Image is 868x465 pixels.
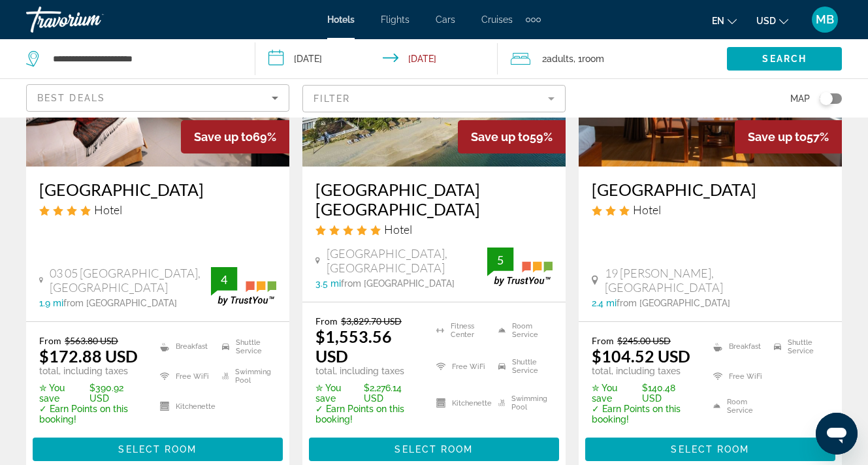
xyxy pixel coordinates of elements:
li: Shuttle Service [767,335,829,359]
span: from [GEOGRAPHIC_DATA] [63,298,177,308]
p: ✓ Earn Points on this booking! [315,404,420,425]
a: Cruises [481,14,513,25]
li: Swimming Pool [216,365,276,389]
span: Hotel [94,202,122,217]
p: ✓ Earn Points on this booking! [39,404,144,425]
li: Room Service [492,315,553,345]
p: ✓ Earn Points on this booking! [592,404,697,425]
del: $563.80 USD [65,335,118,346]
li: Breakfast [707,335,768,359]
span: From [315,315,338,327]
button: Change language [712,11,737,30]
span: From [592,335,614,346]
button: Select Room [309,438,559,461]
button: Extra navigation items [526,9,541,30]
span: from [GEOGRAPHIC_DATA] [341,278,455,289]
span: from [GEOGRAPHIC_DATA] [617,298,730,308]
span: Save up to [471,130,530,144]
div: 69% [181,120,289,153]
li: Swimming Pool [492,388,553,418]
span: From [39,335,61,346]
div: 3 star Hotel [592,202,829,217]
span: Room [582,54,604,64]
a: [GEOGRAPHIC_DATA] [GEOGRAPHIC_DATA] [315,180,553,219]
button: Select Room [33,438,283,461]
button: Change currency [756,11,788,30]
p: total, including taxes [315,366,420,376]
span: 2.4 mi [592,298,617,308]
span: 19 [PERSON_NAME], [GEOGRAPHIC_DATA] [605,266,829,295]
p: $140.48 USD [592,383,697,404]
button: User Menu [808,6,842,33]
span: Select Room [671,444,749,455]
span: 3.5 mi [315,278,341,289]
span: Best Deals [37,93,105,103]
del: $245.00 USD [617,335,671,346]
span: USD [756,16,776,26]
li: Free WiFi [707,365,768,389]
span: Cars [436,14,455,25]
mat-select: Sort by [37,90,278,106]
div: 4 star Hotel [39,202,276,217]
button: Travelers: 2 adults, 0 children [498,39,727,78]
span: ✮ You save [39,383,86,404]
span: Search [762,54,807,64]
h3: [GEOGRAPHIC_DATA] [39,180,276,199]
li: Kitchenette [153,394,216,418]
li: Fitness Center [430,315,492,345]
div: 5 star Hotel [315,222,553,236]
li: Kitchenette [430,388,492,418]
a: Select Room [33,440,283,455]
span: Hotel [633,202,661,217]
ins: $104.52 USD [592,346,690,366]
span: 03 05 [GEOGRAPHIC_DATA], [GEOGRAPHIC_DATA] [50,266,211,295]
ins: $172.88 USD [39,346,138,366]
span: ✮ You save [592,383,639,404]
a: Travorium [26,3,157,37]
span: , 1 [573,50,604,68]
button: Search [727,47,842,71]
p: total, including taxes [39,366,144,376]
span: MB [816,13,834,26]
span: Adults [547,54,573,64]
img: trustyou-badge.svg [211,267,276,306]
span: 1.9 mi [39,298,63,308]
button: Select Room [585,438,835,461]
ins: $1,553.56 USD [315,327,392,366]
a: [GEOGRAPHIC_DATA] [592,180,829,199]
p: total, including taxes [592,366,697,376]
li: Shuttle Service [492,352,553,382]
li: Free WiFi [430,352,492,382]
span: Select Room [394,444,473,455]
iframe: Кнопка запуска окна обмена сообщениями [816,413,858,455]
p: $2,276.14 USD [315,383,420,404]
a: Select Room [585,440,835,455]
div: 57% [735,120,842,153]
span: [GEOGRAPHIC_DATA], [GEOGRAPHIC_DATA] [327,246,487,275]
li: Breakfast [153,335,216,359]
button: Filter [302,84,566,113]
a: Flights [381,14,410,25]
span: Select Room [118,444,197,455]
div: 5 [487,252,513,268]
span: Save up to [748,130,807,144]
img: trustyou-badge.svg [487,248,553,286]
a: Select Room [309,440,559,455]
li: Room Service [707,394,768,418]
button: Toggle map [810,93,842,104]
span: Hotel [384,222,412,236]
span: Save up to [194,130,253,144]
p: $390.92 USD [39,383,144,404]
span: ✮ You save [315,383,361,404]
del: $3,829.70 USD [341,315,402,327]
a: Hotels [327,14,355,25]
li: Free WiFi [153,365,216,389]
div: 4 [211,272,237,287]
button: Check-in date: Sep 20, 2025 Check-out date: Sep 30, 2025 [255,39,498,78]
li: Shuttle Service [216,335,276,359]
